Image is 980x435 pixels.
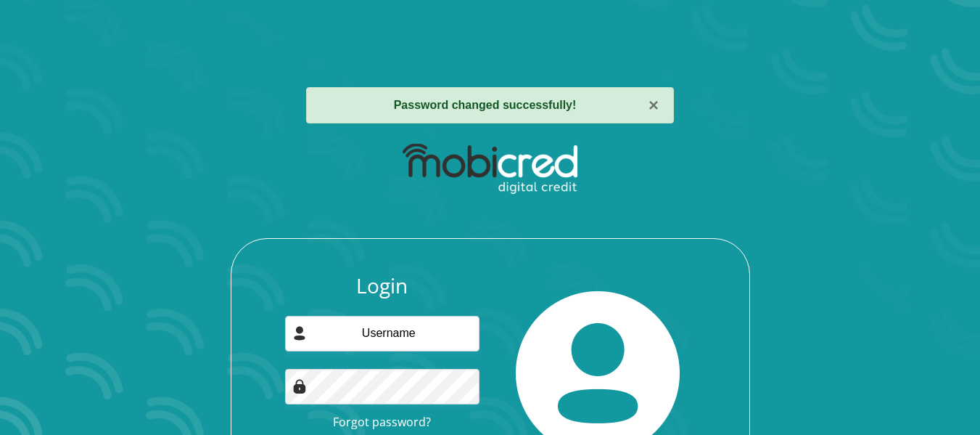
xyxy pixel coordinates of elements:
a: Forgot password? [333,414,431,430]
input: Username [285,316,479,351]
img: user-icon image [292,326,307,341]
button: × [648,97,659,114]
img: mobicred logo [403,144,577,195]
img: Image [292,379,307,394]
strong: Password changed successfully! [394,99,577,111]
h3: Login [285,274,479,298]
